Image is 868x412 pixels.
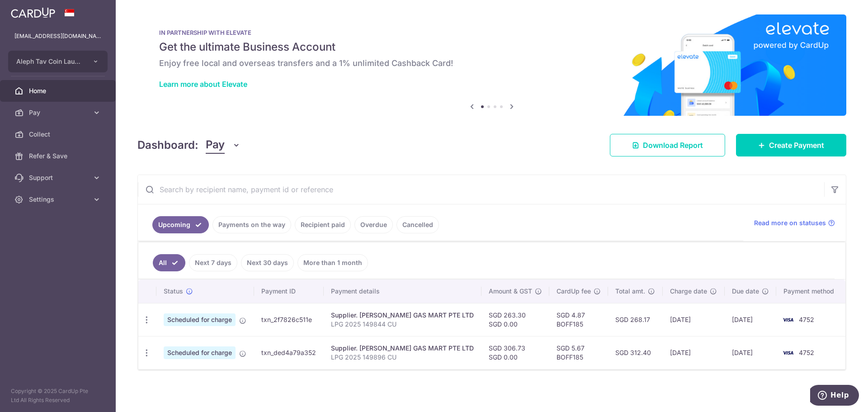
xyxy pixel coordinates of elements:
[549,303,608,336] td: SGD 4.87 BOFF185
[549,336,608,369] td: SGD 5.67 BOFF185
[164,287,183,296] span: Status
[137,137,198,153] h4: Dashboard:
[331,344,475,353] div: Supplier. [PERSON_NAME] GAS MART PTE LTD
[14,32,101,41] p: [EMAIL_ADDRESS][DOMAIN_NAME]
[799,316,814,323] span: 4752
[159,80,247,89] a: Learn more about Elevate
[8,51,108,72] button: Aleph Tav Coin Laundry Pte Ltd
[663,303,725,336] td: [DATE]
[29,108,89,117] span: Pay
[354,216,393,233] a: Overdue
[29,130,89,139] span: Collect
[297,254,368,271] a: More than 1 month
[212,216,291,233] a: Payments on the way
[481,336,549,369] td: SGD 306.73 SGD 0.00
[16,57,83,66] span: Aleph Tav Coin Laundry Pte Ltd
[736,134,846,156] a: Create Payment
[29,152,89,161] span: Refer & Save
[189,254,237,271] a: Next 7 days
[241,254,294,271] a: Next 30 days
[254,336,324,369] td: txn_ded4a79a352
[610,134,725,156] a: Download Report
[663,336,725,369] td: [DATE]
[754,218,826,227] span: Read more on statuses
[164,313,236,326] span: Scheduled for charge
[779,314,797,325] img: Bank Card
[29,195,89,204] span: Settings
[481,303,549,336] td: SGD 263.30 SGD 0.00
[159,29,825,36] p: IN PARTNERSHIP WITH ELEVATE
[396,216,439,233] a: Cancelled
[810,385,859,407] iframe: Opens a widget where you can find more information
[557,287,591,296] span: CardUp fee
[331,320,475,329] p: LPG 2025 149844 CU
[615,287,645,296] span: Total amt.
[670,287,707,296] span: Charge date
[324,279,482,303] th: Payment details
[138,175,824,204] input: Search by recipient name, payment id or reference
[152,216,209,233] a: Upcoming
[331,311,475,320] div: Supplier. [PERSON_NAME] GAS MART PTE LTD
[29,86,89,95] span: Home
[331,353,475,362] p: LPG 2025 149896 CU
[206,137,225,154] span: Pay
[29,173,89,182] span: Support
[159,58,825,69] h6: Enjoy free local and overseas transfers and a 1% unlimited Cashback Card!
[732,287,759,296] span: Due date
[295,216,351,233] a: Recipient paid
[254,303,324,336] td: txn_2f7826c511e
[254,279,324,303] th: Payment ID
[11,7,55,18] img: CardUp
[769,140,824,151] span: Create Payment
[153,254,185,271] a: All
[799,349,814,356] span: 4752
[206,137,241,154] button: Pay
[164,346,236,359] span: Scheduled for charge
[608,336,663,369] td: SGD 312.40
[489,287,532,296] span: Amount & GST
[159,40,825,54] h5: Get the ultimate Business Account
[643,140,703,151] span: Download Report
[754,218,835,227] a: Read more on statuses
[725,336,777,369] td: [DATE]
[779,347,797,358] img: Bank Card
[608,303,663,336] td: SGD 268.17
[137,14,846,116] img: Renovation banner
[776,279,845,303] th: Payment method
[725,303,777,336] td: [DATE]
